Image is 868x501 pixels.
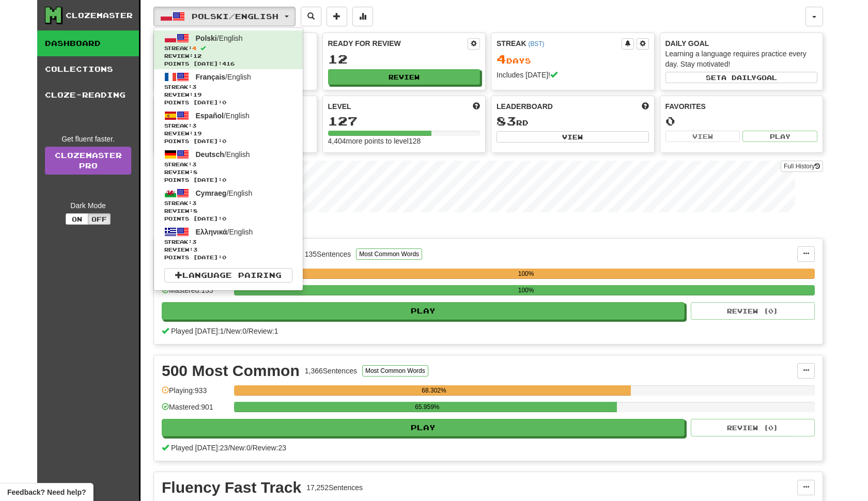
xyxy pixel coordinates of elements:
[497,131,649,143] button: View
[497,70,649,80] div: Includes [DATE]!
[37,30,139,56] a: Dashboard
[642,101,649,112] span: This week in points, UTC
[497,115,649,128] div: rd
[328,115,481,128] div: 127
[301,7,321,26] button: Search sentences
[162,285,229,302] div: Mastered: 135
[237,269,815,279] div: 100%
[162,302,685,320] button: Play
[164,83,292,91] span: Streak:
[328,53,481,66] div: 12
[249,327,278,335] span: Review: 1
[781,161,823,172] button: Full History
[164,246,292,254] span: Review: 3
[37,56,139,82] a: Collections
[164,161,292,168] span: Streak:
[154,108,303,147] a: Español/EnglishStreak:3 Review:19Points [DATE]:0
[665,38,818,49] div: Daily Goal
[66,10,133,21] div: Clozemaster
[226,327,246,335] span: New: 0
[352,7,373,26] button: More stats
[237,385,630,396] div: 68.302%
[154,30,303,69] a: Polski/EnglishStreak:4 Review:12Points [DATE]:416
[742,131,817,142] button: Play
[497,114,516,128] span: 83
[253,444,286,452] span: Review: 23
[192,239,196,245] span: 3
[45,134,131,144] div: Get fluent faster.
[162,419,685,436] button: Play
[164,199,292,207] span: Streak:
[497,53,649,66] div: Day s
[164,207,292,215] span: Review: 8
[196,150,224,159] span: Deutsch
[691,302,815,320] button: Review (0)
[230,444,251,452] span: New: 0
[45,147,131,175] a: ClozemasterPro
[305,366,357,376] div: 1,366 Sentences
[154,185,303,224] a: Cymraeg/EnglishStreak:3 Review:8Points [DATE]:0
[171,444,228,452] span: Played [DATE]: 23
[691,419,815,436] button: Review (0)
[45,200,131,211] div: Dark Mode
[164,268,292,283] a: Language Pairing
[192,200,196,206] span: 3
[164,215,292,223] span: Points [DATE]: 0
[665,115,818,128] div: 0
[7,487,86,497] span: Open feedback widget
[162,480,301,495] div: Fluency Fast Track
[196,150,250,159] span: / English
[328,69,481,85] button: Review
[164,52,292,60] span: Review: 12
[164,91,292,99] span: Review: 19
[162,402,229,419] div: Mastered: 901
[196,73,251,81] span: / English
[196,73,226,81] span: Français
[665,49,818,69] div: Learning a language requires practice every day. Stay motivated!
[306,482,363,493] div: 17,252 Sentences
[154,69,303,108] a: Français/EnglishStreak:3 Review:19Points [DATE]:0
[154,224,303,263] a: Ελληνικά/EnglishStreak:3 Review:3Points [DATE]:0
[37,82,139,108] a: Cloze-Reading
[164,238,292,246] span: Streak:
[171,327,224,335] span: Played [DATE]: 1
[196,112,224,120] span: Español
[497,52,506,66] span: 4
[192,12,278,21] span: Polski / English
[162,385,229,402] div: Playing: 933
[164,122,292,130] span: Streak:
[164,137,292,145] span: Points [DATE]: 0
[356,248,422,260] button: Most Common Words
[164,176,292,184] span: Points [DATE]: 0
[164,254,292,261] span: Points [DATE]: 0
[665,131,740,142] button: View
[224,327,226,335] span: /
[665,101,818,112] div: Favorites
[237,402,617,412] div: 65.959%
[88,213,111,225] button: Off
[192,45,196,51] span: 4
[196,189,253,197] span: / English
[196,112,250,120] span: / English
[497,38,622,49] div: Streak
[721,74,756,81] span: a daily
[528,40,544,48] a: (BST)
[164,60,292,68] span: Points [DATE]: 416
[327,7,347,26] button: Add sentence to collection
[164,44,292,52] span: Streak:
[192,161,196,167] span: 3
[192,84,196,90] span: 3
[164,168,292,176] span: Review: 8
[154,147,303,185] a: Deutsch/EnglishStreak:3 Review:8Points [DATE]:0
[328,101,351,112] span: Level
[196,228,253,236] span: / English
[497,101,553,112] span: Leaderboard
[362,365,428,377] button: Most Common Words
[196,34,243,42] span: / English
[196,228,227,236] span: Ελληνικά
[665,72,818,83] button: Seta dailygoal
[192,122,196,129] span: 3
[328,136,481,146] div: 4,404 more points to level 128
[196,189,227,197] span: Cymraeg
[251,444,253,452] span: /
